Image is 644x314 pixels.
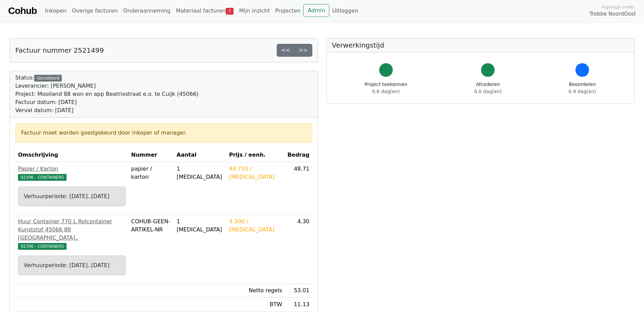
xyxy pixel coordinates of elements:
[15,46,104,54] h5: Factuur nummer 2521499
[474,89,502,94] span: 0.0 dag(en)
[229,165,282,181] div: 48.710 / [MEDICAL_DATA]
[15,90,199,98] div: Project: Mooiland 88 won en app Beatrixstraat e.o. te Cuijk (45066)
[18,217,126,242] div: Huur Container 770 L Rolcontainer Kunststof 45066 88 [GEOGRAPHIC_DATA]..
[21,129,307,137] div: Factuur moet worden goedgekeurd door inkoper of manager.
[590,10,636,18] span: Trebbe NoordOost
[128,148,174,162] th: Nummer
[18,174,67,181] span: 92396 - CONTAINERS
[365,81,407,95] div: Project toekennen
[273,4,303,18] a: Projecten
[285,284,312,298] td: 53.01
[226,298,285,312] td: BTW
[69,4,121,18] a: Overige facturen
[226,284,285,298] td: Netto regels
[226,148,285,162] th: Prijs / eenh.
[329,4,361,18] a: Uitloggen
[34,75,62,82] div: Gecodeerd
[285,215,312,284] td: 4.30
[226,8,234,15] span: 7
[332,41,629,49] h5: Verwerkingstijd
[601,4,636,10] span: Ingelogd onder:
[177,217,223,234] div: 1 [MEDICAL_DATA]
[18,217,126,250] a: Huur Container 770 L Rolcontainer Kunststof 45066 88 [GEOGRAPHIC_DATA]..92396 - CONTAINERS
[18,165,126,181] a: Papier / Karton92396 - CONTAINERS
[24,192,120,200] div: Verhuurperiode: [DATE]..[DATE]
[15,148,128,162] th: Omschrijving
[285,298,312,312] td: 11.13
[15,82,199,90] div: Leverancier: [PERSON_NAME]
[128,215,174,284] td: COHUB-GEEN-ARTIKEL-NR
[285,148,312,162] th: Bedrag
[236,4,273,18] a: Mijn inzicht
[24,261,120,269] div: Verhuurperiode: [DATE]..[DATE]
[285,162,312,215] td: 48.71
[128,162,174,215] td: papier / karton
[15,98,199,106] div: Factuur datum: [DATE]
[18,165,126,173] div: Papier / Karton
[8,3,37,19] a: Cohub
[229,217,282,234] div: 4.300 / [MEDICAL_DATA]
[569,81,596,95] div: Beoordelen
[18,243,67,250] span: 92396 - CONTAINERS
[569,89,596,94] span: 0.9 dag(en)
[294,44,312,57] a: >>
[121,4,173,18] a: Onderaanneming
[173,4,236,18] a: Materiaal facturen7
[15,106,199,115] div: Verval datum: [DATE]
[177,165,223,181] div: 1 [MEDICAL_DATA]
[474,81,502,95] div: Afcoderen
[372,89,400,94] span: 0.6 dag(en)
[277,44,295,57] a: <<
[15,74,199,115] div: Status:
[42,4,69,18] a: Inkopen
[174,148,226,162] th: Aantal
[303,4,329,17] a: Admin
